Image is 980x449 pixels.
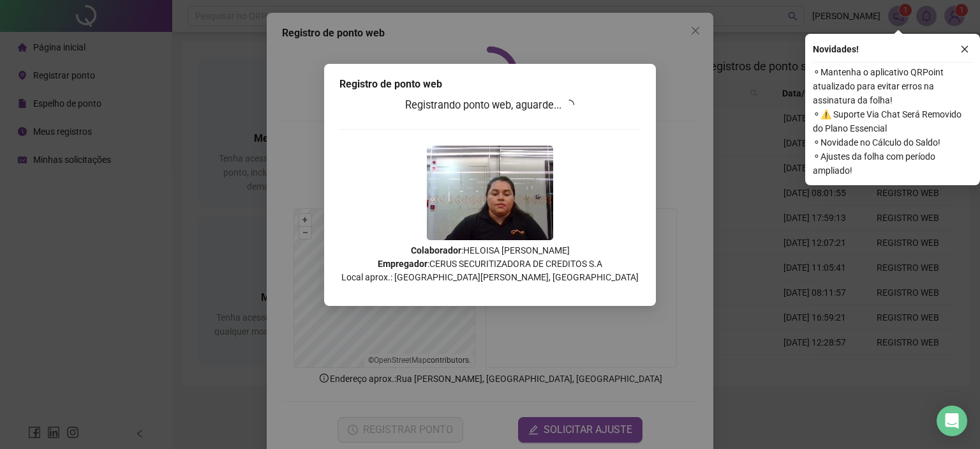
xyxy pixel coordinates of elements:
[813,107,972,135] span: ⚬ ⚠️ Suporte Via Chat Será Removido do Plano Essencial
[960,45,969,54] span: close
[813,65,972,107] span: ⚬ Mantenha o aplicativo QRPoint atualizado para evitar erros na assinatura da folha!
[813,135,972,149] span: ⚬ Novidade no Cálculo do Saldo!
[813,149,972,178] span: ⚬ Ajustes da folha com período ampliado!
[339,244,641,284] p: : HELOISA [PERSON_NAME] : CERUS SECURITIZADORA DE CREDITOS S.A Local aprox.: [GEOGRAPHIC_DATA][PE...
[427,146,553,240] img: 2Q==
[339,77,641,92] div: Registro de ponto web
[564,100,574,110] span: loading
[378,259,427,269] strong: Empregador
[411,245,461,255] strong: Colaborador
[813,42,859,56] span: Novidades !
[339,97,641,114] h3: Registrando ponto web, aguarde...
[937,406,967,436] div: Open Intercom Messenger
